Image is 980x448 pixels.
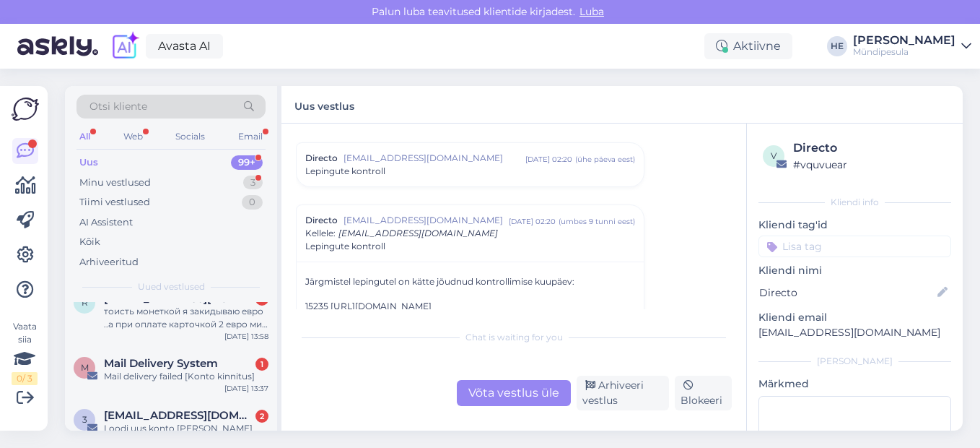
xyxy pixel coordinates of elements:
[104,305,268,331] div: тоисть монеткой я закидываю евро ..а при оплате карточкой 2 евро мин и при этом идет время на все...
[457,380,571,406] div: Võta vestlus üle
[79,235,100,249] div: Kõik
[704,33,792,59] div: Aktiivne
[793,139,947,157] div: Directo
[79,255,139,270] div: Arhiveeritud
[79,176,151,190] div: Minu vestlused
[224,331,268,342] div: [DATE] 13:58
[224,383,268,394] div: [DATE] 13:37
[255,410,268,423] div: 2
[675,376,732,410] div: Blokeeri
[235,127,266,146] div: Email
[294,95,354,114] label: Uus vestlus
[12,98,39,121] img: Askly Logo
[231,155,263,170] div: 99+
[104,409,254,422] span: 3maksim@gmail.com
[853,35,955,46] div: [PERSON_NAME]
[758,217,951,233] p: Kliendi tag'id
[305,275,635,288] p: Järgmistel lepingutel on kätte jõudnud kontrollimise kuupäev:
[104,357,218,370] span: Mail Delivery System
[172,127,208,146] div: Socials
[853,35,971,58] a: [PERSON_NAME]Mündipesula
[296,331,732,344] div: Chat is waiting for you
[121,127,146,146] div: Web
[12,372,38,385] div: 0 / 3
[758,263,951,278] p: Kliendi nimi
[344,152,525,165] span: [EMAIL_ADDRESS][DOMAIN_NAME]
[509,216,556,227] div: [DATE] 02:20
[575,5,608,18] span: Luba
[758,355,951,368] div: [PERSON_NAME]
[305,300,635,313] p: 15235 [URL][DOMAIN_NAME]
[853,46,955,58] div: Mündipesula
[79,215,133,230] div: AI Assistent
[104,422,268,435] div: Loodi uus konto [PERSON_NAME]
[89,99,147,114] span: Otsi kliente
[81,362,89,373] span: M
[758,196,951,209] div: Kliendi info
[338,228,498,238] span: [EMAIL_ADDRESS][DOMAIN_NAME]
[138,280,205,293] span: Uued vestlused
[82,297,88,308] span: r
[146,34,223,59] a: Avasta AI
[577,376,669,410] div: Arhiveeri vestlus
[12,320,38,385] div: Vaata siia
[255,358,268,371] div: 1
[758,325,951,340] p: [EMAIL_ADDRESS][DOMAIN_NAME]
[242,195,263,210] div: 0
[758,310,951,325] p: Kliendi email
[305,240,385,253] span: Lepingute kontroll
[827,36,847,56] div: HE
[559,216,635,227] div: ( umbes 9 tunni eest )
[344,214,509,227] span: [EMAIL_ADDRESS][DOMAIN_NAME]
[243,176,263,190] div: 3
[305,214,338,227] span: Directo
[575,154,635,165] div: ( ühe päeva eest )
[759,285,935,301] input: Lisa nimi
[82,414,87,425] span: 3
[110,31,140,61] img: explore-ai
[79,195,150,210] div: Tiimi vestlused
[758,376,951,392] p: Märkmed
[76,127,93,146] div: All
[79,155,98,170] div: Uus
[104,370,268,383] div: Mail delivery failed [Konto kinnitus]
[305,152,338,165] span: Directo
[758,236,951,257] input: Lisa tag
[525,154,572,165] div: [DATE] 02:20
[305,228,336,238] span: Kellele :
[305,165,385,178] span: Lepingute kontroll
[793,157,947,173] div: # vquvuear
[771,150,776,161] span: v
